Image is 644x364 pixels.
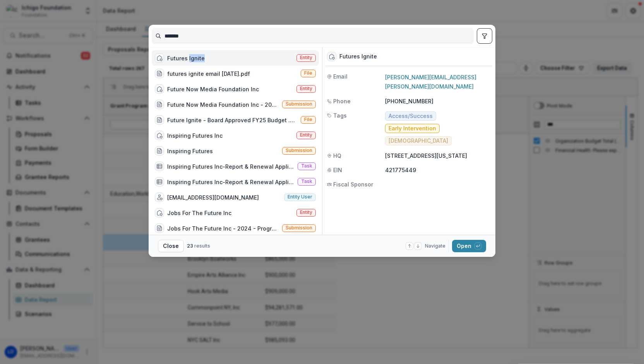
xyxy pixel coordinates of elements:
span: Entity [300,210,312,215]
p: 421775449 [385,166,491,174]
div: Future Ignite - Board Approved FY25 Budget .pdf [167,116,298,124]
span: File [304,117,312,122]
button: Close [158,240,184,252]
div: Inspiring Futures Inc-Report & Renewal Application [167,162,295,171]
div: Inspiring Futures [167,147,213,155]
span: Entity user [288,194,312,200]
div: Inspiring Futures Inc-Report & Renewal Application [167,178,295,186]
button: toggle filters [477,28,492,44]
span: Email [333,72,348,80]
span: Fiscal Sponsor [333,180,373,188]
div: [EMAIL_ADDRESS][DOMAIN_NAME] [167,193,259,202]
p: [PHONE_NUMBER] [385,97,491,105]
span: Phone [333,97,351,105]
span: Navigate [425,243,445,250]
span: EIN [333,166,342,174]
span: File [304,70,312,76]
span: HQ [333,152,341,160]
div: Inspiring Futures Inc [167,132,223,140]
span: 23 [187,243,193,249]
span: Early Intervention [389,125,436,132]
span: Submission [286,148,312,153]
div: Futures Ignite [167,54,205,62]
span: Access/Success [389,113,433,120]
a: [PERSON_NAME][EMAIL_ADDRESS][PERSON_NAME][DOMAIN_NAME] [385,74,476,90]
span: Task [301,163,312,169]
span: Submission [286,225,312,231]
span: Tags [333,111,347,120]
div: Future Now Media Foundation Inc [167,85,259,93]
div: Jobs For The Future Inc [167,209,231,217]
span: Entity [300,132,312,138]
span: Entity [300,86,312,91]
div: Future Now Media Foundation Inc - 2025 - Letter of Inquiry [167,101,279,109]
button: Open [452,240,486,252]
div: futures ignite email [DATE].pdf [167,70,250,78]
span: Submission [286,101,312,107]
span: Entity [300,55,312,60]
span: [DEMOGRAPHIC_DATA] [389,138,448,144]
div: Futures Ignite [339,53,377,60]
span: Task [301,179,312,184]
div: Jobs For The Future Inc - 2024 - Program [167,224,279,232]
span: results [194,243,210,249]
p: [STREET_ADDRESS][US_STATE] [385,152,491,160]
